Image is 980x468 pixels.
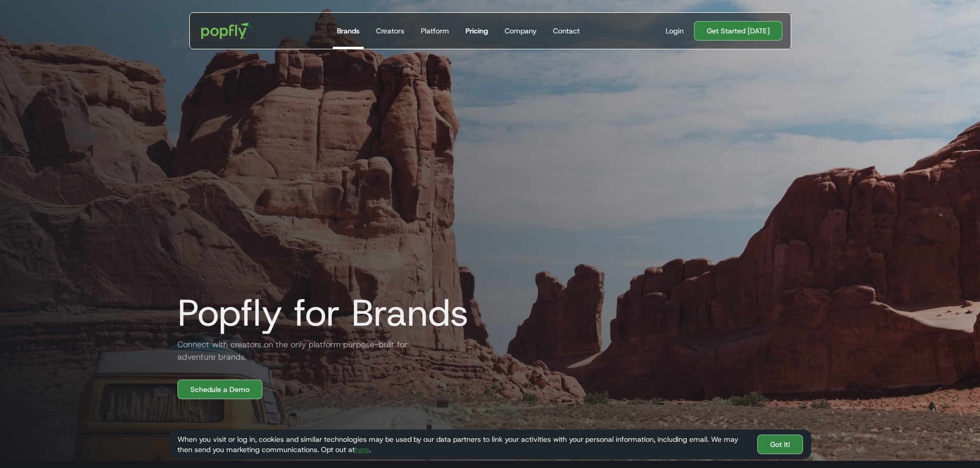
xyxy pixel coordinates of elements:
[549,13,584,49] a: Contact
[177,434,749,455] div: When you visit or log in, cookies and similar technologies may be used by our data partners to li...
[757,435,803,454] a: Got It!
[466,26,488,36] div: Pricing
[505,26,537,36] div: Company
[169,339,416,363] h2: Connect with creators on the only platform purpose-built for adventure brands.
[194,15,260,46] a: home
[421,26,449,36] div: Platform
[461,13,492,49] a: Pricing
[333,13,364,49] a: Brands
[553,26,580,36] div: Contact
[355,445,369,454] a: here
[694,21,782,41] a: Get Started [DATE]
[337,26,360,36] div: Brands
[372,13,408,49] a: Creators
[666,26,684,36] div: Login
[501,13,541,49] a: Company
[177,380,262,399] a: Schedule a Demo
[662,26,688,36] a: Login
[169,292,469,333] h1: Popfly for Brands
[417,13,453,49] a: Platform
[376,26,404,36] div: Creators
